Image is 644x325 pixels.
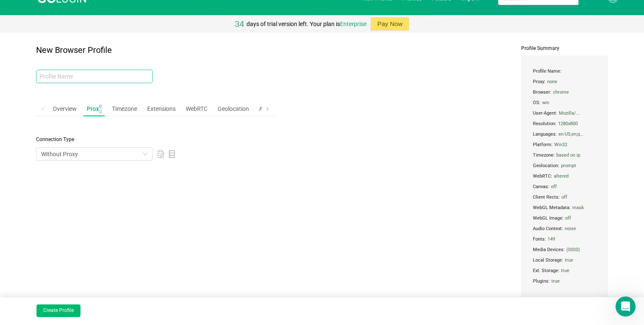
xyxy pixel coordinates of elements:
span: Platform : [532,139,597,150]
i: icon: down [143,152,148,157]
button: Pay Now [371,17,409,31]
div: Proxy [83,101,105,117]
span: Profile Name : [532,66,597,76]
span: Ext. Storage : [532,265,597,276]
span: none [547,77,557,86]
i: icon: database [168,150,176,158]
span: User-Agent : [532,108,597,118]
span: win [542,98,549,107]
span: noise [565,224,576,233]
span: Profile Summary [521,45,608,51]
span: off [565,213,571,223]
span: off [561,192,567,202]
a: Enterprise [340,21,366,27]
span: altered [554,171,569,181]
span: Canvas : [532,181,597,192]
div: Timezone [109,101,140,117]
span: true [561,266,569,275]
span: 149 [548,234,555,244]
span: Fonts : [532,234,597,244]
span: Timezone : [532,150,597,160]
i: icon: right [265,107,270,111]
h1: New Browser Profile [36,45,275,55]
div: Without Proxy [41,148,78,160]
span: Plugins : [532,276,597,286]
span: Client Rects : [532,192,597,202]
button: Create Profile [36,304,80,317]
span: ( 0 | 0 | 0 ) [566,245,580,254]
span: OS : [532,97,597,108]
input: Profile Name [36,70,153,83]
span: WebRTC : [532,171,597,181]
span: chrome [553,87,569,97]
span: WebGL Image : [532,213,597,223]
i: icon: left [41,107,45,111]
div: Extensions [144,101,179,117]
span: prompt [561,161,576,170]
span: Win32 [554,140,567,149]
span: mask [572,203,584,212]
div: Geolocation [214,101,252,117]
span: Connection Type [36,136,275,143]
div: Advanced [256,101,288,117]
span: Local Storage : [532,255,597,265]
span: Resolution : [532,118,597,129]
span: Mozilla/... [559,108,580,118]
span: true [551,276,560,286]
span: WebGL Metadata : [532,202,597,213]
span: Geolocation : [532,160,597,171]
span: Languages : [532,129,597,139]
span: Media Devices : [532,244,597,255]
span: 1280x800 [558,119,578,128]
span: based on ip [556,150,580,160]
span: en-US,en;q... [558,129,584,139]
span: Browser : [532,87,597,97]
span: Audio Context : [532,223,597,234]
span: off [551,182,557,191]
div: days of trial version left. Your plan is [247,15,366,33]
span: Proxy : [532,76,597,87]
div: WebRTC [182,101,211,117]
div: Overview [49,101,80,117]
iframe: Intercom live chat [615,296,636,317]
span: true [565,255,573,265]
div: 34 [235,15,244,33]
